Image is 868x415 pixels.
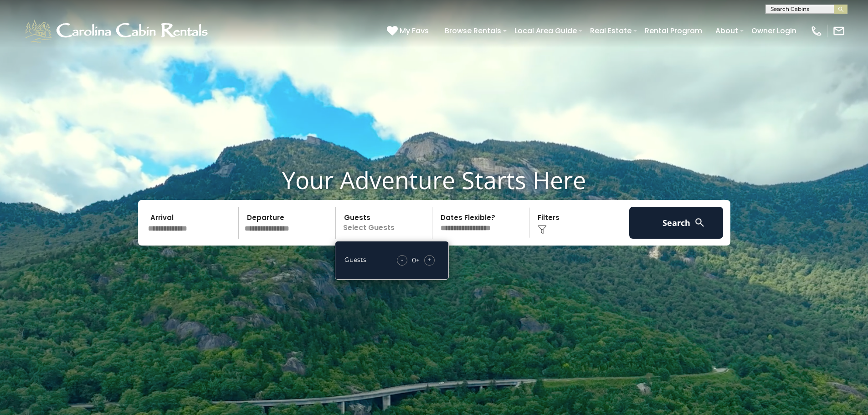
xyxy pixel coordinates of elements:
[401,255,403,264] span: -
[832,25,845,37] img: mail-regular-white.png
[387,25,431,37] a: My Favs
[23,17,212,45] img: White-1-1-2.png
[629,207,724,239] button: Search
[538,225,547,234] img: filter--v1.png
[412,256,416,265] div: 0
[400,25,429,36] span: My Favs
[586,23,636,39] a: Real Estate
[510,23,581,39] a: Local Area Guide
[747,23,801,39] a: Owner Login
[427,255,431,264] span: +
[392,255,439,266] div: +
[7,166,861,194] h1: Your Adventure Starts Here
[640,23,707,39] a: Rental Program
[694,217,705,228] img: search-regular-white.png
[344,256,366,263] h5: Guests
[711,23,743,39] a: About
[339,207,432,239] p: Select Guests
[440,23,506,39] a: Browse Rentals
[810,25,823,37] img: phone-regular-white.png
